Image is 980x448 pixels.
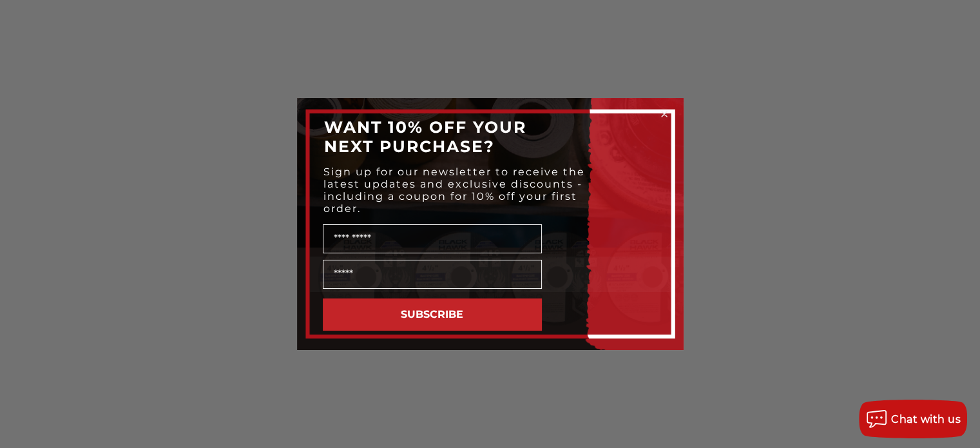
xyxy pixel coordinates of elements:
[323,260,542,289] input: Email
[658,108,671,121] button: Close dialog
[891,413,961,425] span: Chat with us
[323,166,585,215] span: Sign up for our newsletter to receive the latest updates and exclusive discounts - including a co...
[324,117,526,156] span: WANT 10% OFF YOUR NEXT PURCHASE?
[859,400,967,438] button: Chat with us
[323,298,542,331] button: SUBSCRIBE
